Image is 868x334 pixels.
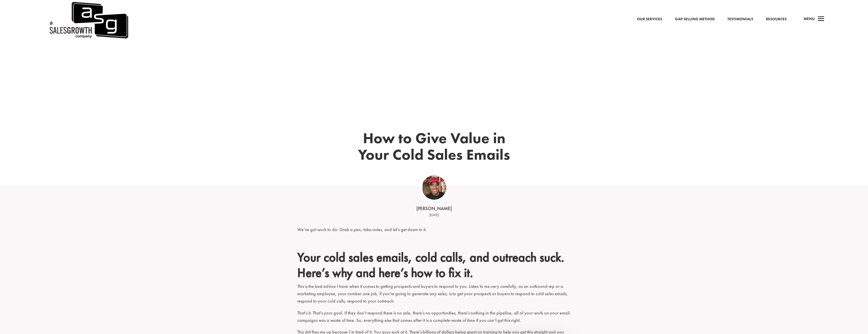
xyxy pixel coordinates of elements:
[766,16,787,23] a: Resources
[422,175,446,200] img: ASG Co_alternate lockup (1)
[727,16,753,23] a: Testimonials
[350,130,518,165] h1: How to Give Value in Your Cold Sales Emails
[356,205,513,212] div: [PERSON_NAME]
[356,212,513,218] div: [DATE]
[816,14,826,24] span: a
[637,16,662,23] a: Our Services
[297,309,571,329] p: That’s it. That’s your goal. If they don’t respond there is no sale, there’s no opportunities, th...
[297,250,571,283] h2: Your cold sales emails, cold calls, and outreach suck. Here’s why and here’s how to fix it.
[297,226,571,238] p: We’ve got work to do. Grab a pen, take notes, and let’s get down to it.
[297,283,571,309] p: This is the best advice I have when it comes to getting prospects and buyers to respond to you. L...
[675,16,715,23] a: Gap Selling Method
[804,16,815,21] span: Menu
